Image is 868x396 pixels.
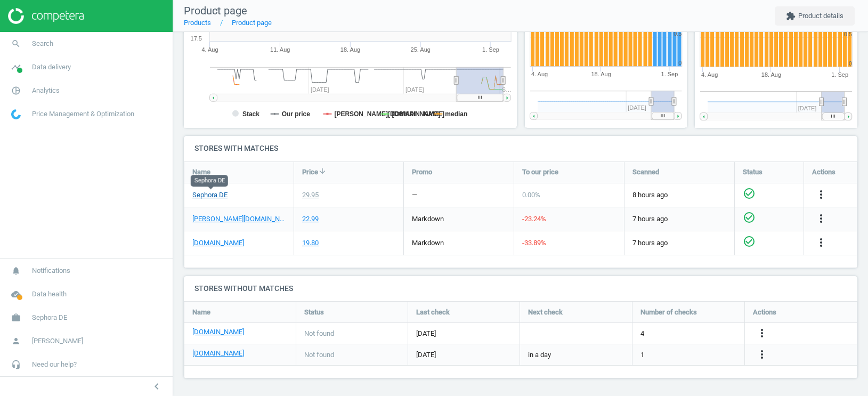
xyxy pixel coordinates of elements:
span: Need our help? [32,360,77,369]
i: more_vert [756,348,768,361]
i: arrow_downward [318,167,327,175]
tspan: 4. Aug [201,46,218,53]
span: Status [304,308,324,317]
span: Data health [32,289,67,299]
tspan: Stack [242,110,259,118]
h4: Stores with matches [184,136,857,161]
i: notifications [6,261,26,281]
button: more_vert [815,188,828,202]
span: Name [192,308,210,317]
tspan: Our price [282,110,311,118]
span: -33.89 % [522,239,546,247]
i: extension [786,11,796,21]
i: chevron_left [150,380,163,393]
a: Product page [232,19,272,27]
span: Sephora DE [32,313,67,322]
span: Analytics [32,86,60,95]
span: Actions [753,308,776,317]
i: work [6,308,26,328]
a: Sephora DE [192,190,228,200]
tspan: S… [502,86,512,93]
button: more_vert [756,348,768,362]
span: Price Management & Optimization [32,109,134,119]
i: search [6,34,26,54]
span: Promo [412,167,432,177]
a: Products [184,19,211,27]
i: pie_chart_outlined [6,80,26,101]
div: 22.99 [302,214,319,224]
tspan: 1. Sep [482,46,499,53]
span: in a day [528,350,551,360]
i: person [6,331,26,351]
i: check_circle_outline [743,235,756,248]
i: more_vert [815,236,828,249]
span: 7 hours ago [632,238,726,248]
a: [DOMAIN_NAME] [192,349,244,358]
tspan: 11. Aug [270,46,290,53]
span: 4 [640,329,644,338]
span: markdown [412,215,444,223]
span: Name [192,167,210,177]
span: Not found [304,329,334,338]
span: Search [32,39,53,49]
text: 0 [849,60,852,67]
button: chevron_left [143,379,170,393]
div: — [412,190,417,200]
span: [PERSON_NAME] [32,336,83,346]
tspan: 18. Aug [591,71,611,78]
button: more_vert [815,236,828,250]
text: 0.5 [674,31,682,37]
h4: Stores without matches [184,276,857,301]
i: more_vert [815,188,828,201]
text: 0.5 [844,31,852,37]
button: more_vert [815,212,828,226]
img: ajHJNr6hYgQAAAAASUVORK5CYII= [8,8,84,24]
i: check_circle_outline [743,187,756,200]
span: 0.00 % [522,191,540,199]
a: [DOMAIN_NAME] [192,327,244,337]
span: [DATE] [416,350,512,360]
button: more_vert [756,327,768,341]
tspan: 4. Aug [531,71,548,78]
span: Last check [416,308,450,317]
span: [DATE] [416,329,512,338]
i: headset_mic [6,354,26,375]
tspan: 1. Sep [661,71,678,78]
span: markdown [412,239,444,247]
div: 19.80 [302,238,319,248]
div: 29.95 [302,190,319,200]
text: 17.5 [191,35,202,42]
span: Notifications [32,266,70,276]
span: Data delivery [32,62,71,72]
a: [DOMAIN_NAME] [192,238,244,248]
span: -23.24 % [522,215,546,223]
button: extensionProduct details [775,6,855,26]
tspan: 1. Sep [831,71,848,78]
tspan: [PERSON_NAME][DOMAIN_NAME] [335,110,441,118]
span: 7 hours ago [632,214,726,224]
tspan: 25. Aug [411,46,431,53]
tspan: 4. Aug [701,71,718,78]
div: Sephora DE [191,175,228,187]
span: Number of checks [640,308,697,317]
span: Status [743,167,762,177]
i: more_vert [815,212,828,225]
span: Next check [528,308,563,317]
tspan: [DOMAIN_NAME] [392,110,445,118]
tspan: median [445,110,468,118]
span: Not found [304,350,334,360]
tspan: 18. Aug [340,46,360,53]
i: check_circle_outline [743,211,756,224]
span: 8 hours ago [632,190,726,200]
text: 0 [678,60,682,67]
span: Scanned [632,167,659,177]
i: more_vert [756,327,768,340]
tspan: 18. Aug [761,71,781,78]
i: timeline [6,57,26,77]
a: [PERSON_NAME][DOMAIN_NAME] [192,214,286,224]
span: Price [302,167,318,177]
img: wGWNvw8QSZomAAAAABJRU5ErkJggg== [11,109,21,119]
span: 1 [640,350,644,360]
span: To our price [522,167,558,177]
i: cloud_done [6,284,26,304]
